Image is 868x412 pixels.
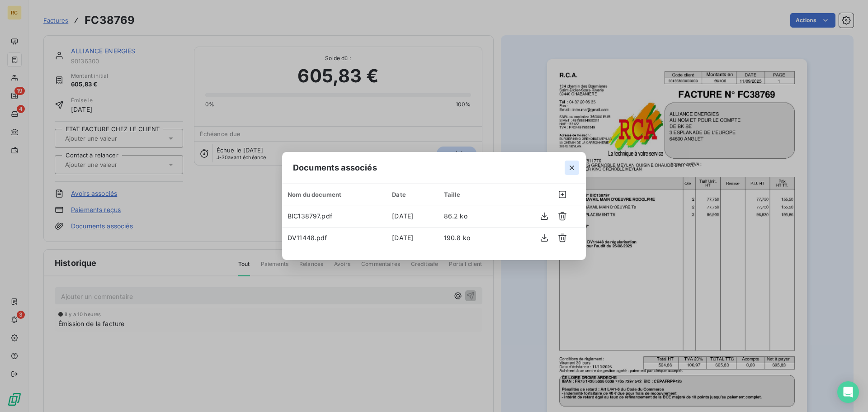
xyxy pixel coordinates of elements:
[288,234,327,242] span: DV11448.pdf
[444,212,467,220] span: 86.2 ko
[288,212,332,220] span: BIC138797.pdf
[392,234,413,242] span: [DATE]
[444,234,470,242] span: 190.8 ko
[392,212,413,220] span: [DATE]
[837,381,859,403] div: Open Intercom Messenger
[444,191,493,198] div: Taille
[293,161,377,174] span: Documents associés
[288,191,381,198] div: Nom du document
[392,191,433,198] div: Date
